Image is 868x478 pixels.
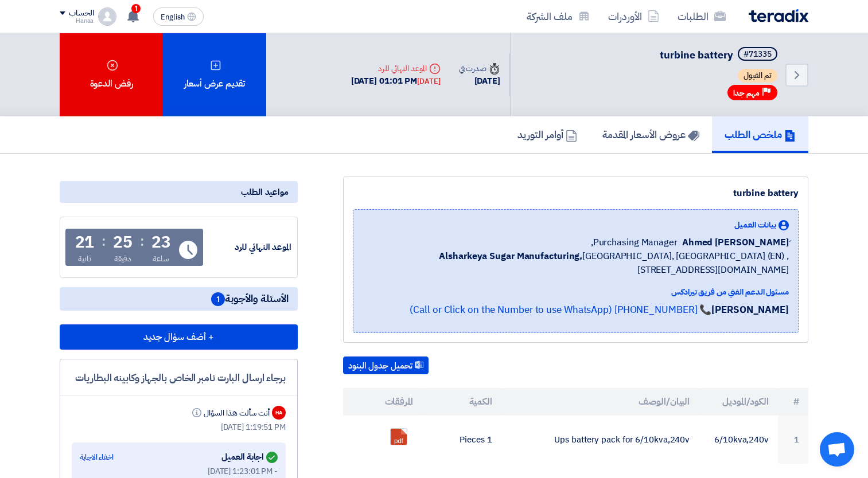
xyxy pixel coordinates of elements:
a: الأوردرات [599,3,668,30]
td: Ups battery pack for 6/10kva,240v [501,416,699,464]
div: مسئول الدعم الفني من فريق تيرادكس [363,286,789,298]
img: profile_test.png [98,7,116,26]
img: Teradix logo [749,9,808,22]
span: English [161,13,185,21]
div: [DATE] 1:19:51 PM [72,421,286,433]
a: أوامر التوريد [505,116,590,153]
div: HA [272,406,286,420]
th: # [778,388,808,416]
div: صدرت في [459,62,500,75]
div: الموعد النهائي للرد [205,241,291,254]
div: برجاء ارسال البارت نامبر الخاص بالجهاز وكابينه البطاريات [72,371,286,386]
th: الكمية [422,388,501,416]
b: Alsharkeya Sugar Manufacturing, [439,249,582,263]
div: ساعة [153,253,169,265]
h5: ملخص الطلب [725,128,796,141]
div: تقديم عرض أسعار [163,33,266,116]
td: 1 Pieces [422,416,501,464]
span: turbine battery [660,47,733,62]
div: رفض الدعوة [60,33,163,116]
button: + أضف سؤال جديد [60,324,298,350]
th: المرفقات [343,388,422,416]
h5: أوامر التوريد [517,128,577,141]
a: ملف الشركة [517,3,599,30]
h5: عروض الأسعار المقدمة [602,128,699,141]
a: ملخص الطلب [712,116,808,153]
th: البيان/الوصف [501,388,699,416]
div: مواعيد الطلب [60,181,298,203]
span: الأسئلة والأجوبة [211,292,289,306]
span: 1 [131,4,141,13]
h5: turbine battery [660,47,780,63]
div: 21 [75,234,95,250]
button: English [153,7,204,26]
td: 1 [778,416,808,464]
span: تم القبول [738,69,777,83]
div: ثانية [78,253,91,265]
span: مهم جدا [733,88,760,99]
span: بيانات العميل [734,219,776,231]
div: [DATE] 1:23:01 PM - [80,465,278,477]
a: الطلبات [668,3,735,30]
td: 6/10kva,240v [699,416,778,464]
a: عروض الأسعار المقدمة [590,116,712,153]
div: 23 [151,234,171,250]
th: الكود/الموديل [699,388,778,416]
span: ِAhmed [PERSON_NAME] [682,236,789,249]
span: 1 [211,292,225,306]
div: turbine battery [353,186,799,200]
div: Open chat [820,432,854,467]
button: تحميل جدول البنود [343,356,429,375]
div: : [140,231,144,252]
div: 25 [113,234,133,250]
div: [DATE] [417,76,440,87]
div: Hanaa [60,18,94,24]
div: : [102,231,106,252]
a: 📞 [PHONE_NUMBER] (Call or Click on the Number to use WhatsApp) [410,303,711,317]
div: [DATE] 01:01 PM [351,75,441,88]
div: #71335 [744,50,772,58]
div: الحساب [69,9,94,18]
strong: [PERSON_NAME] [711,303,789,317]
span: Purchasing Manager, [591,236,678,249]
div: [DATE] [459,75,500,88]
span: [GEOGRAPHIC_DATA], [GEOGRAPHIC_DATA] (EN) ,[STREET_ADDRESS][DOMAIN_NAME] [363,249,789,277]
div: اخفاء الاجابة [80,452,114,463]
div: الموعد النهائي للرد [351,62,441,75]
div: اجابة العميل [221,449,278,465]
div: دقيقة [114,253,132,265]
div: أنت سألت هذا السؤال [190,407,270,419]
